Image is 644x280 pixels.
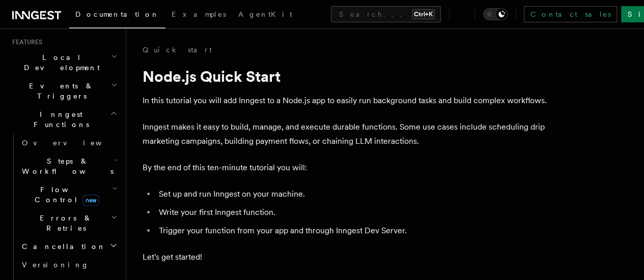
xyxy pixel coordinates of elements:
span: Inngest Functions [8,109,110,130]
span: Steps & Workflows [18,156,114,176]
span: Events & Triggers [8,81,111,101]
a: Contact sales [524,6,617,22]
span: Examples [172,10,226,18]
button: Toggle dark mode [483,8,508,20]
li: Write your first Inngest function. [156,205,550,220]
a: Documentation [69,3,165,28]
li: Set up and run Inngest on your machine. [156,187,550,201]
p: By the end of this ten-minute tutorial you will: [143,161,550,175]
a: Examples [165,3,232,27]
span: Errors & Retries [18,213,110,233]
p: Let's get started! [143,250,550,264]
button: Steps & Workflows [18,152,120,180]
span: Versioning [22,261,89,269]
span: Features [8,38,42,46]
p: In this tutorial you will add Inngest to a Node.js app to easily run background tasks and build c... [143,94,550,108]
span: AgentKit [238,10,292,18]
span: Local Development [8,52,111,73]
a: Overview [18,134,120,152]
kbd: Ctrl+K [412,9,435,19]
p: Inngest makes it easy to build, manage, and execute durable functions. Some use cases include sch... [143,120,550,148]
button: Local Development [8,48,120,77]
span: Documentation [75,10,159,18]
button: Events & Triggers [8,77,120,105]
span: new [82,195,99,206]
span: Overview [22,139,127,147]
span: Cancellation [18,241,106,252]
button: Flow Controlnew [18,180,120,209]
a: Quick start [143,45,212,55]
button: Errors & Retries [18,209,120,237]
a: Versioning [18,256,120,274]
h1: Node.js Quick Start [143,67,550,85]
a: AgentKit [232,3,298,27]
button: Inngest Functions [8,105,120,134]
span: Flow Control [18,184,112,205]
button: Search...Ctrl+K [331,6,441,22]
button: Cancellation [18,237,120,256]
li: Trigger your function from your app and through Inngest Dev Server. [156,224,550,238]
